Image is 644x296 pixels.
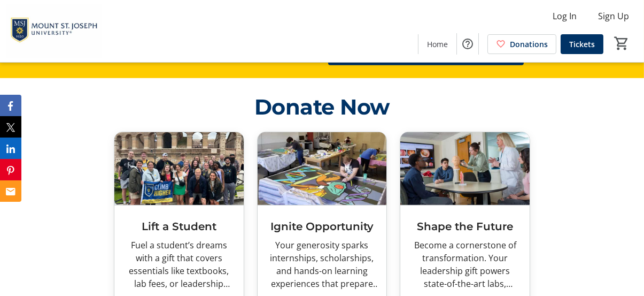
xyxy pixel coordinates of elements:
[266,239,378,290] div: Your generosity sparks internships, scholarships, and hands-on learning experiences that prepare ...
[114,132,244,205] img: Lift a Student
[400,132,530,205] img: Shape the Future
[544,7,585,25] button: Log In
[409,239,521,290] div: Become a cornerstone of transformation. Your leadership gift powers state-of-the-art labs, innova...
[114,91,530,123] p: Donate Now
[409,218,521,234] h3: Shape the Future
[6,4,102,58] img: Mount St. Joseph University's Logo
[123,218,235,234] h3: Lift a Student
[589,7,638,25] button: Sign Up
[612,34,631,53] button: Cart
[569,39,595,50] span: Tickets
[427,39,448,50] span: Home
[418,34,456,54] a: Home
[510,39,548,50] span: Donations
[553,10,577,22] span: Log In
[258,132,387,205] img: Ignite Opportunity
[561,34,603,54] a: Tickets
[123,239,235,290] div: Fuel a student’s dreams with a gift that covers essentials like textbooks, lab fees, or leadershi...
[598,10,629,22] span: Sign Up
[266,218,378,234] h3: Ignite Opportunity
[457,33,478,55] button: Help
[487,34,556,54] a: Donations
